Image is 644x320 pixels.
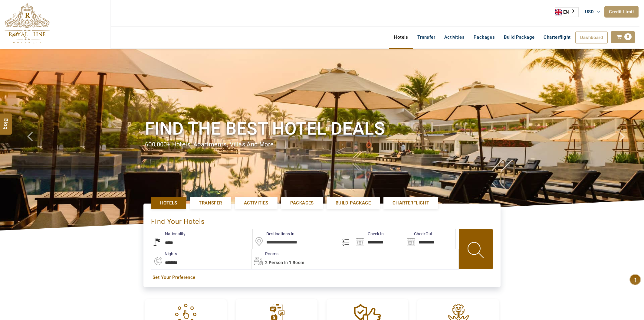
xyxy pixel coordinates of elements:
span: Build Package [336,200,371,206]
span: Charterflight [393,200,429,206]
label: nights [151,251,177,257]
img: The Royal Line Holidays [5,3,50,44]
a: Packages [281,197,323,209]
label: CheckOut [405,231,432,237]
label: Destinations In [253,231,294,237]
span: Charterflight [544,34,570,40]
span: USD [585,9,594,15]
label: Rooms [251,251,278,257]
aside: Language selected: English [555,7,579,17]
a: Credit Limit [604,6,639,18]
input: Search [354,229,405,249]
a: Set Your Preference [153,274,491,281]
span: Dashboard [580,35,603,40]
div: 600,000+ hotels, apartments, villas and more. [145,140,499,149]
h1: Find the best hotel deals [145,117,499,140]
a: Activities [440,31,469,43]
a: EN [555,8,578,17]
a: Hotels [151,197,186,209]
a: Packages [469,31,499,43]
a: 0 [611,31,635,43]
div: Language [555,7,579,17]
span: 2 Person in 1 Room [265,260,304,265]
span: Transfer [199,200,222,206]
a: Build Package [327,197,380,209]
span: 0 [624,33,632,40]
div: Find Your Hotels [151,211,493,229]
input: Search [405,229,455,249]
span: Packages [290,200,314,206]
a: Activities [235,197,278,209]
a: Hotels [389,31,412,43]
span: Hotels [160,200,177,206]
a: Transfer [190,197,231,209]
label: Check In [354,231,384,237]
label: Nationality [151,231,186,237]
span: Activities [244,200,268,206]
a: Build Package [499,31,539,43]
a: Transfer [413,31,440,43]
a: Charterflight [383,197,438,209]
a: Charterflight [539,31,575,43]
